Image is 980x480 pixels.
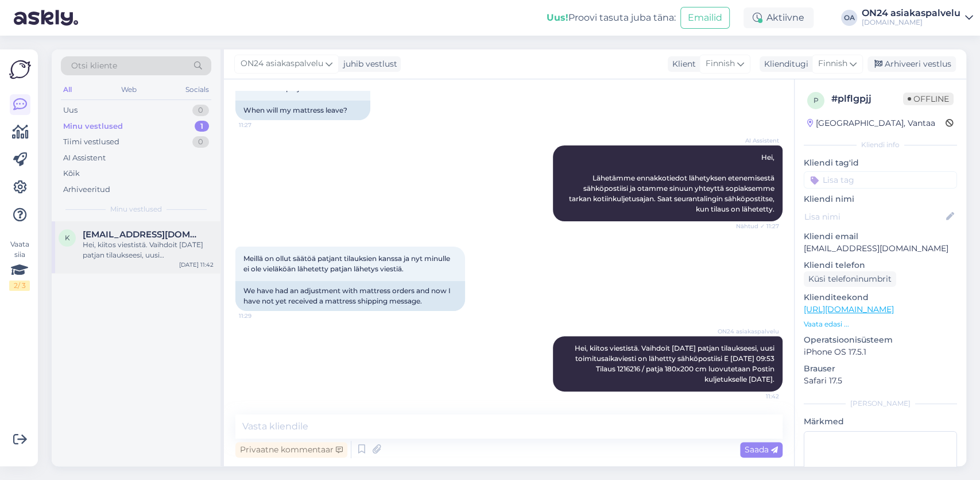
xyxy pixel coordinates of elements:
[804,291,957,304] p: Klienditeekond
[63,184,110,195] div: Arhiveeritud
[547,11,676,25] div: Proovi tasuta juba täna:
[63,152,106,164] div: AI Assistent
[83,229,202,240] span: kivioli.nnv@hotmail.com
[841,10,857,26] div: OA
[9,239,30,291] div: Vaata siia
[339,58,397,70] div: juhib vestlust
[804,416,957,428] p: Märkmed
[63,105,78,116] div: Uus
[814,96,819,105] span: p
[807,117,935,129] div: [GEOGRAPHIC_DATA], Vantaa
[867,56,956,72] div: Arhiveeri vestlus
[9,59,31,80] img: Askly Logo
[61,82,74,97] div: All
[239,312,282,320] span: 11:29
[575,344,776,383] span: Hei, kiitos viestistä. Vaihdoit [DATE] patjan tilaukseesi, uusi toimitusaikaviesti on lähettty sä...
[804,193,957,205] p: Kliendi nimi
[110,204,162,214] span: Minu vestlused
[760,58,808,70] div: Klienditugi
[804,304,894,314] a: [URL][DOMAIN_NAME]
[804,210,944,223] input: Lisa nimi
[195,121,209,132] div: 1
[743,7,814,28] div: Aktiivne
[804,271,896,287] div: Küsi telefoninumbrit
[235,281,465,311] div: We have had an adjustment with mattress orders and now I have not yet received a mattress shippin...
[83,240,214,260] div: Hei, kiitos viestistä. Vaihdoit [DATE] patjan tilaukseesi, uusi toimitusaikaviesti on lähettty sä...
[668,58,696,70] div: Klient
[862,18,960,27] div: [DOMAIN_NAME]
[862,9,973,27] a: ON24 asiakaspalvelu[DOMAIN_NAME]
[718,327,779,336] span: ON24 asiakaspalvelu
[804,171,957,189] input: Lisa tag
[235,101,370,120] div: When will my mattress leave?
[831,92,903,106] div: # plflgpjj
[804,140,957,150] div: Kliendi info
[736,392,779,401] span: 11:42
[243,254,452,273] span: Meillä on ollut säätöä patjant tilauksien kanssa ja nyt minulle ei ole vieläköän lähetetty patjan...
[706,57,735,70] span: Finnish
[804,157,957,169] p: Kliendi tag'id
[804,375,957,387] p: Safari 17.5
[192,105,209,116] div: 0
[804,363,957,375] p: Brauser
[903,93,954,105] span: Offline
[63,168,80,179] div: Kõik
[71,60,117,72] span: Otsi kliente
[804,243,957,255] p: [EMAIL_ADDRESS][DOMAIN_NAME]
[862,9,960,18] div: ON24 asiakaspalvelu
[680,7,730,29] button: Emailid
[63,121,123,132] div: Minu vestlused
[736,222,779,231] span: Nähtud ✓ 11:27
[241,57,323,70] span: ON24 asiakaspalvelu
[65,233,70,242] span: k
[119,82,139,97] div: Web
[745,444,778,455] span: Saada
[239,121,282,129] span: 11:27
[804,346,957,358] p: iPhone OS 17.5.1
[818,57,847,70] span: Finnish
[192,136,209,148] div: 0
[179,260,214,269] div: [DATE] 11:42
[804,398,957,409] div: [PERSON_NAME]
[235,442,347,458] div: Privaatne kommentaar
[804,334,957,346] p: Operatsioonisüsteem
[183,82,211,97] div: Socials
[9,281,30,291] div: 2 / 3
[547,12,568,23] b: Uus!
[804,259,957,271] p: Kliendi telefon
[63,136,119,148] div: Tiimi vestlused
[804,231,957,243] p: Kliendi email
[804,319,957,329] p: Vaata edasi ...
[736,136,779,145] span: AI Assistent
